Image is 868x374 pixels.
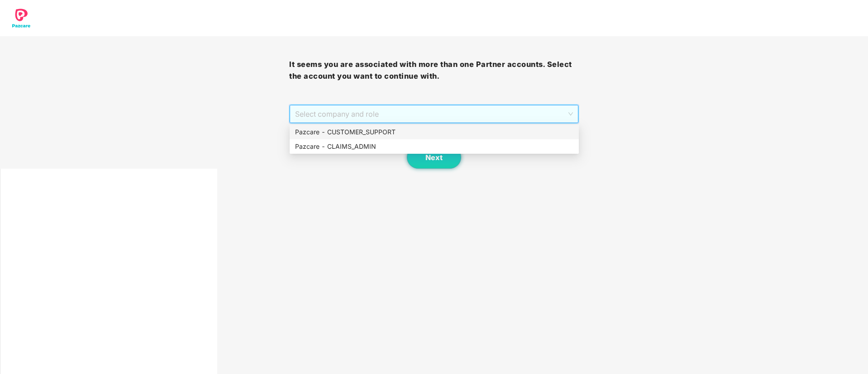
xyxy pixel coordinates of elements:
span: Select company and role [295,105,572,123]
h3: It seems you are associated with more than one Partner accounts. Select the account you want to c... [289,59,578,82]
div: Pazcare - CUSTOMER_SUPPORT [295,127,573,137]
div: Pazcare - CUSTOMER_SUPPORT [290,125,579,139]
div: Pazcare - CLAIMS_ADMIN [295,142,573,151]
button: Next [407,146,461,169]
span: Next [425,153,443,162]
div: Pazcare - CLAIMS_ADMIN [290,139,579,154]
